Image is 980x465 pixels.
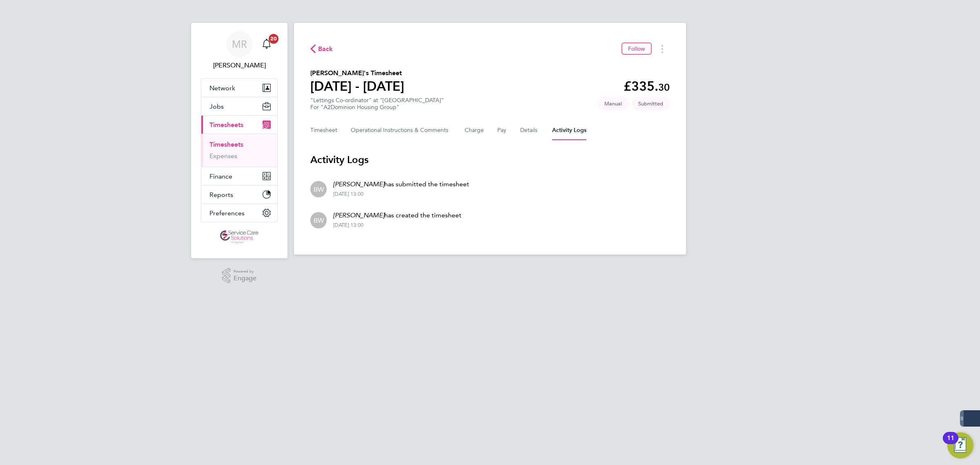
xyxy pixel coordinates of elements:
[201,31,278,70] a: MR[PERSON_NAME]
[310,153,670,166] h3: Activity Logs
[351,121,452,140] button: Operational Instructions & Comments
[209,191,233,199] span: Reports
[201,60,278,70] span: Matt Robson
[209,141,243,148] a: Timesheets
[201,116,277,134] button: Timesheets
[310,44,333,54] button: Back
[465,121,484,140] button: Charge
[333,222,461,228] div: [DATE] 13:00
[220,230,258,244] img: servicecare-logo-retina.png
[209,103,224,110] span: Jobs
[333,211,384,219] em: [PERSON_NAME]
[310,104,444,111] div: For "A2Dominion Housing Group"
[621,42,652,55] button: Follow
[201,204,277,222] button: Preferences
[201,186,277,203] button: Reports
[234,275,256,282] span: Engage
[598,97,628,110] span: This timesheet was manually created.
[333,210,461,220] p: has created the timesheet
[201,134,277,167] div: Timesheets
[310,212,327,228] div: Bethany Wiles
[333,179,469,189] p: has submitted the timesheet
[552,121,586,140] button: Activity Logs
[520,121,539,140] button: Details
[209,121,243,129] span: Timesheets
[314,185,324,194] span: BW
[209,84,235,92] span: Network
[333,191,469,197] div: [DATE] 13:00
[310,78,404,94] h1: [DATE] - [DATE]
[333,180,384,188] em: [PERSON_NAME]
[201,79,277,97] button: Network
[234,268,256,275] span: Powered by
[314,216,324,225] span: BW
[947,432,973,458] button: Open Resource Center, 11 new notifications
[269,34,278,44] span: 20
[310,181,327,197] div: Bethany Wiles
[209,152,237,160] a: Expenses
[201,97,277,115] button: Jobs
[222,268,257,284] a: Powered byEngage
[258,31,275,57] a: 20
[310,97,444,111] div: "Lettings Co-ordinator" at "[GEOGRAPHIC_DATA]"
[658,81,670,93] span: 30
[655,42,670,55] button: Timesheets Menu
[632,97,670,110] span: This timesheet is Submitted.
[232,39,247,49] span: MR
[191,23,287,258] nav: Main navigation
[201,230,278,244] a: Go to home page
[310,121,338,140] button: Timesheet
[201,167,277,185] button: Finance
[628,45,645,52] span: Follow
[947,438,954,449] div: 11
[209,209,245,217] span: Preferences
[497,121,507,140] button: Pay
[209,172,232,180] span: Finance
[310,68,404,78] h2: [PERSON_NAME]'s Timesheet
[624,78,670,94] app-decimal: £335.
[318,44,333,54] span: Back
